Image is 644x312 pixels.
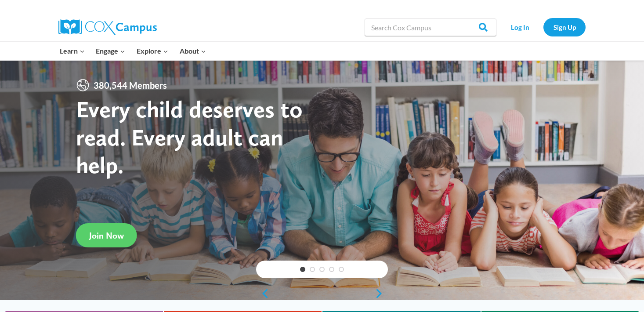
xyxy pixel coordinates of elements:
[256,288,269,299] a: previous
[54,42,211,60] nav: Primary Navigation
[339,267,344,272] a: 5
[256,285,388,302] div: content slider buttons
[60,45,85,57] span: Learn
[375,288,388,299] a: next
[543,18,586,36] a: Sign Up
[180,45,206,57] span: About
[90,78,170,92] span: 380,544 Members
[89,230,124,241] span: Join Now
[329,267,334,272] a: 4
[58,19,157,35] img: Cox Campus
[137,45,168,57] span: Explore
[310,267,315,272] a: 2
[76,95,303,179] strong: Every child deserves to read. Every adult can help.
[300,267,305,272] a: 1
[319,267,325,272] a: 3
[96,45,125,57] span: Engage
[501,18,586,36] nav: Secondary Navigation
[76,223,137,247] a: Join Now
[501,18,539,36] a: Log In
[365,18,496,36] input: Search Cox Campus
